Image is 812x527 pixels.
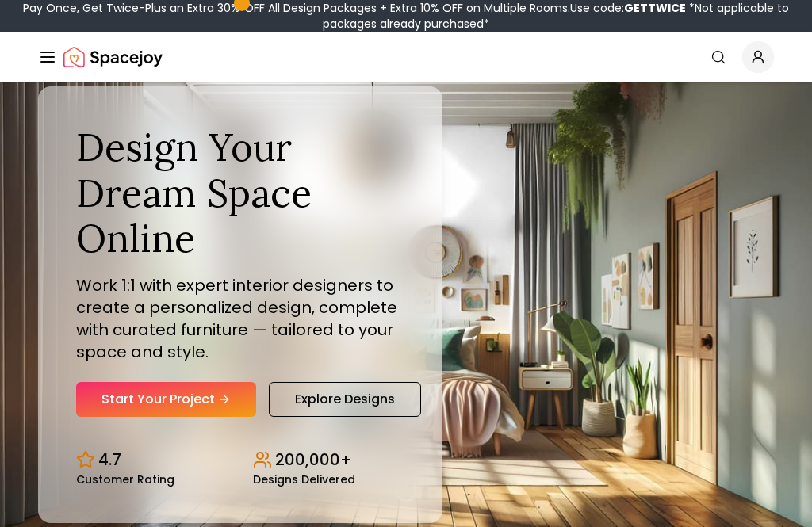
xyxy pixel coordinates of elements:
a: Spacejoy [63,41,163,73]
p: Work 1:1 with expert interior designers to create a personalized design, complete with curated fu... [76,274,404,363]
p: 200,000+ [275,449,351,471]
a: Explore Designs [269,382,421,417]
small: Designs Delivered [253,474,355,485]
img: Spacejoy Logo [63,41,163,73]
small: Customer Rating [76,474,174,485]
nav: Global [38,32,774,82]
div: Design stats [76,436,404,485]
p: 4.7 [98,449,121,471]
h1: Design Your Dream Space Online [76,124,404,262]
a: Start Your Project [76,382,256,417]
